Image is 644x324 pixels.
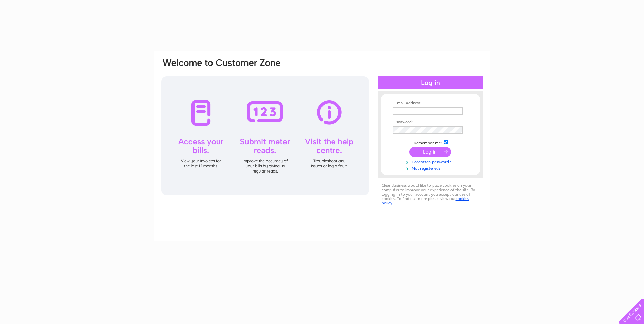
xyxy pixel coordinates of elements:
[378,180,483,209] div: Clear Business would like to place cookies on your computer to improve your experience of the sit...
[391,101,470,106] th: Email Address:
[409,147,451,157] input: Submit
[393,158,470,165] a: Forgotten password?
[382,196,469,205] a: cookies policy
[391,139,470,146] td: Remember me?
[393,165,470,171] a: Not registered?
[391,120,470,125] th: Password:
